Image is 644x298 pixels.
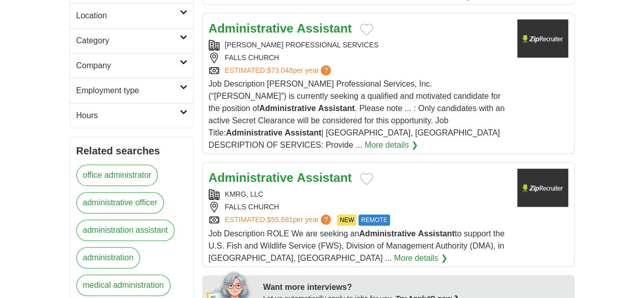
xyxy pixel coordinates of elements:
span: Job Description [PERSON_NAME] Professional Services, Inc. (“[PERSON_NAME]”) is currently seeking ... [209,79,505,149]
strong: Administrative [226,128,283,137]
button: Add to favorite jobs [360,173,373,185]
h2: Related searches [76,143,187,158]
span: NEW [337,214,356,226]
a: Category [70,28,193,53]
div: FALLS CHURCH [209,202,509,212]
h2: Location [76,10,180,22]
strong: Administrative [259,104,316,113]
strong: Assistant [318,104,355,113]
a: Location [70,3,193,28]
strong: Administrative [359,229,415,238]
span: ? [321,65,331,75]
a: More details ❯ [394,252,447,264]
span: $55,681 [267,215,293,224]
h2: Category [76,35,180,47]
a: administrative officer [76,192,164,213]
div: FALLS CHURCH [209,52,509,63]
strong: Assistant [418,229,455,238]
div: KMRG, LLC [209,189,509,200]
a: Employment type [70,78,193,103]
a: office administrator [76,165,158,186]
img: Company logo [517,169,568,207]
h2: Employment type [76,85,180,97]
h2: Company [76,60,180,72]
a: More details ❯ [365,139,418,151]
a: Company [70,53,193,78]
a: Administrative Assistant [209,171,352,184]
a: administration assistant [76,220,175,241]
div: Want more interviews? [263,281,569,293]
span: ? [321,214,331,225]
img: Company logo [517,19,568,58]
strong: Administrative [209,171,294,184]
a: Hours [70,103,193,128]
a: Administrative Assistant [209,21,352,35]
span: $73,048 [267,66,293,74]
strong: Assistant [297,21,352,35]
h2: Hours [76,110,180,122]
span: Job Description ROLE We are seeking an to support the U.S. Fish and Wildlife Service (FWS), Divis... [209,229,505,262]
span: REMOTE [358,214,389,226]
a: medical administration [76,275,171,296]
strong: Assistant [285,128,321,137]
strong: Administrative [209,21,294,35]
a: administration [76,247,141,268]
div: [PERSON_NAME] PROFESSIONAL SERVICES [209,40,509,50]
strong: Assistant [297,171,352,184]
a: ESTIMATED:$55,681per year? [225,214,333,226]
button: Add to favorite jobs [360,23,373,36]
a: ESTIMATED:$73,048per year? [225,65,333,76]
